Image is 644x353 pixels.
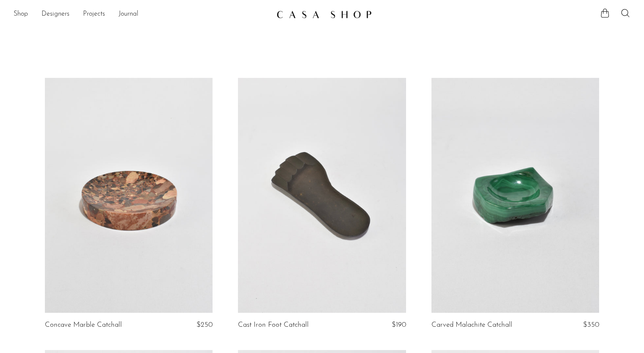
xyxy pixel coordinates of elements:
a: Cast Iron Foot Catchall [238,321,309,329]
nav: Desktop navigation [14,7,270,22]
span: $350 [583,321,599,328]
a: Journal [119,9,138,20]
span: $250 [196,321,213,328]
a: Concave Marble Catchall [45,321,122,329]
ul: NEW HEADER MENU [14,7,270,22]
a: Designers [41,9,69,20]
a: Carved Malachite Catchall [431,321,512,329]
span: $190 [392,321,406,328]
a: Shop [14,9,28,20]
a: Projects [83,9,105,20]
